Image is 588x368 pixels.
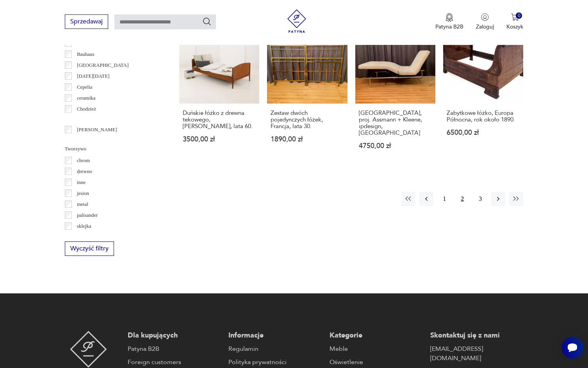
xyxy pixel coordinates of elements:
[77,50,94,59] p: Bauhaus
[77,200,88,209] p: metal
[128,344,221,354] a: Patyna B2B
[228,357,321,367] a: Polityka prywatności
[455,192,469,206] button: 2
[430,344,523,363] a: [EMAIL_ADDRESS][DOMAIN_NAME]
[447,129,520,136] p: 6500,00 zł
[359,143,432,149] p: 4750,00 zł
[285,9,308,33] img: Patyna - sklep z meblami i dekoracjami vintage
[355,23,435,164] a: Leżanka Campus, proj. Assmann + Kleene, ipdesign, Niemcy[GEOGRAPHIC_DATA], proj. Assmann + Kleene...
[128,357,221,367] a: Foreign customers
[228,331,321,340] p: Informacje
[561,337,583,359] iframe: Smartsupp widget button
[77,83,93,91] p: Cepelia
[77,167,92,176] p: drewno
[271,110,344,130] h3: Zestaw dwóch pojedynczych łóżek, Francja, lata 30.
[77,125,117,134] p: [PERSON_NAME]
[506,13,523,30] button: 0Koszyk
[435,13,463,30] button: Patyna B2B
[359,110,432,136] h3: [GEOGRAPHIC_DATA], proj. Assmann + Kleene, ipdesign, [GEOGRAPHIC_DATA]
[65,20,108,25] a: Sprzedawaj
[330,344,422,354] a: Meble
[77,222,91,230] p: sklejka
[65,145,160,153] p: Tworzywo
[65,241,114,256] button: Wyczyść filtry
[77,105,96,113] p: Chodzież
[65,14,108,29] button: Sprzedawaj
[435,23,463,30] p: Patyna B2B
[77,94,96,102] p: ceramika
[77,72,110,80] p: [DATE][DATE]
[447,110,520,123] h3: Zabytkowe łóżko, Europa Północna, rok około 1890.
[77,189,89,198] p: jesion
[128,331,221,340] p: Dla kupujących
[77,116,96,124] p: Ćmielów
[77,61,129,70] p: [GEOGRAPHIC_DATA]
[77,233,86,241] p: teak
[202,17,212,26] button: Szukaj
[476,13,494,30] button: Zaloguj
[77,178,86,187] p: inne
[183,136,256,143] p: 3500,00 zł
[267,23,347,164] a: Zestaw dwóch pojedynczych łóżek, Francja, lata 30.Zestaw dwóch pojedynczych łóżek, Francja, lata ...
[179,23,259,164] a: Duńskie łóżko z drewna tekowego, Sidelmann Jakobsen, lata 60.Duńskie łóżko z drewna tekowego, [PE...
[473,192,487,206] button: 3
[77,156,90,165] p: chrom
[228,344,321,354] a: Regulamin
[516,13,522,19] div: 0
[481,13,489,21] img: Ikonka użytkownika
[511,13,519,21] img: Ikona koszyka
[183,110,256,130] h3: Duńskie łóżko z drewna tekowego, [PERSON_NAME], lata 60.
[435,13,463,30] a: Ikona medaluPatyna B2B
[506,23,523,30] p: Koszyk
[443,23,523,164] a: Zabytkowe łóżko, Europa Północna, rok około 1890.Zabytkowe łóżko, Europa Północna, rok około 1890...
[330,357,422,367] a: Oświetlenie
[445,13,453,22] img: Ikona medalu
[430,331,523,340] p: Skontaktuj się z nami
[330,331,422,340] p: Kategorie
[437,192,451,206] button: 1
[70,331,107,368] img: Patyna - sklep z meblami i dekoracjami vintage
[476,23,494,30] p: Zaloguj
[271,136,344,143] p: 1890,00 zł
[77,211,98,220] p: palisander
